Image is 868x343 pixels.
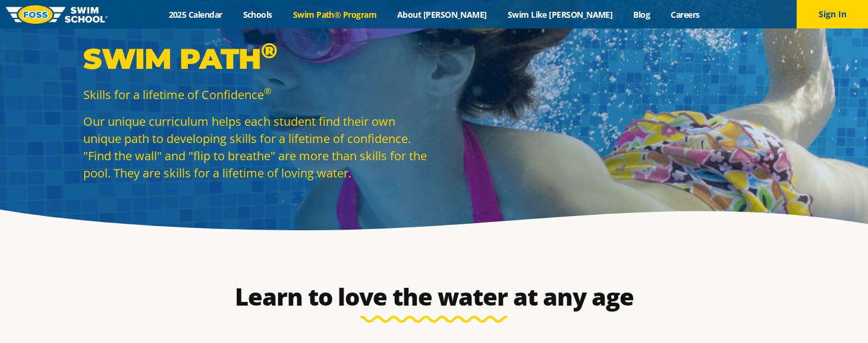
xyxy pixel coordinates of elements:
a: Swim Like [PERSON_NAME] [497,9,623,20]
div: TOP [23,304,37,323]
p: Our unique curriculum helps each student find their own unique path to developing skills for a li... [83,113,428,182]
h2: Learn to love the water at any age [153,282,715,311]
img: FOSS Swim School Logo [6,5,108,24]
p: Skills for a lifetime of Confidence [83,86,428,103]
a: About [PERSON_NAME] [387,9,498,20]
a: Swim Path® Program [282,9,386,20]
a: Schools [232,9,282,20]
a: Blog [623,9,661,20]
a: 2025 Calendar [158,9,232,20]
a: Careers [661,9,710,20]
sup: ® [264,85,271,97]
p: Swim Path [83,41,428,77]
sup: ® [261,37,277,63]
